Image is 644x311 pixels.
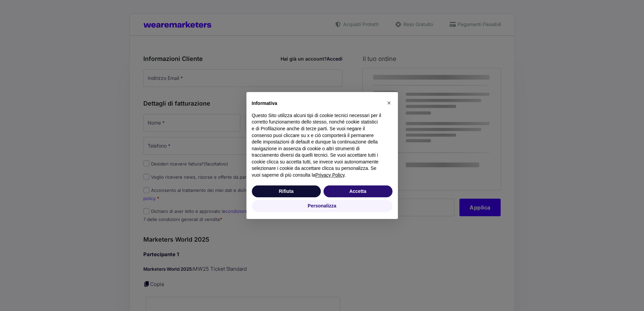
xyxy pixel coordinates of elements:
[387,99,391,107] span: ×
[5,285,26,305] iframe: Customerly Messenger Launcher
[252,185,321,198] button: Rifiuta
[324,185,392,198] button: Accetta
[252,100,382,107] h2: Informativa
[252,112,382,179] p: Questo Sito utilizza alcuni tipi di cookie tecnici necessari per il corretto funzionamento dello ...
[315,172,344,178] a: Privacy Policy
[252,200,392,212] button: Personalizza
[384,97,395,108] button: Chiudi questa informativa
